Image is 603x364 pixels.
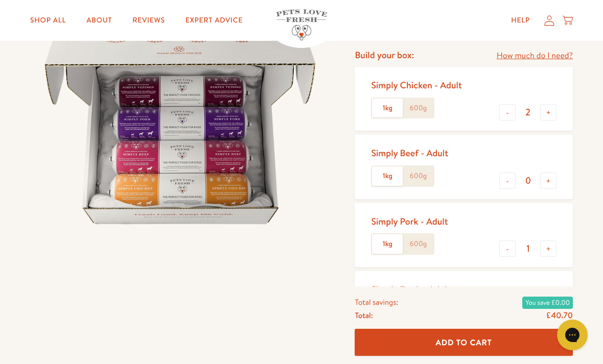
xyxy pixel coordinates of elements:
button: + [540,104,556,120]
button: Add To Cart [355,329,573,356]
button: - [499,104,516,120]
button: - [499,173,516,189]
iframe: Gorgias live chat messenger [552,316,593,354]
span: £40.70 [546,310,573,321]
a: About [78,10,120,31]
a: Reviews [124,10,173,31]
label: 600g [403,99,433,118]
button: - [499,240,516,257]
label: 600g [403,166,433,186]
label: 1kg [372,166,403,186]
a: How much do I need? [497,49,573,63]
div: Simply Pork - Adult [371,215,448,227]
h4: Build your box: [355,49,414,61]
span: Total savings: [355,296,398,309]
img: Pets Love Fresh [276,9,327,40]
a: Help [503,10,538,31]
span: Add To Cart [436,337,492,348]
span: Total: [355,309,373,322]
label: 600g [403,234,433,254]
div: Simply Beef - Adult [371,147,448,159]
a: Expert Advice [177,10,251,31]
label: 1kg [372,234,403,254]
span: You save £0.00 [522,297,573,309]
div: Simply Chicken - Adult [371,79,461,91]
div: Simply Duck - Adult [371,283,450,295]
button: + [540,240,556,257]
a: Shop All [22,10,74,31]
label: 1kg [372,99,403,118]
button: + [540,173,556,189]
